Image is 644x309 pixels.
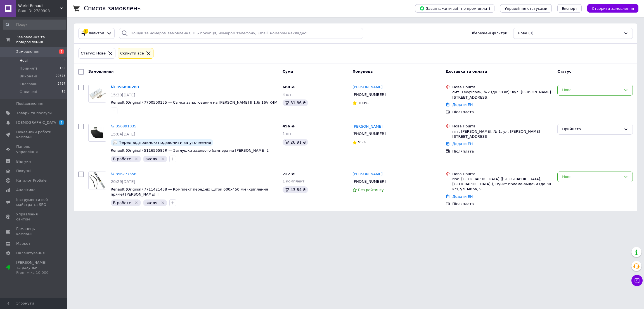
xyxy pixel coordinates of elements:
[88,172,106,189] a: Фото товару
[111,132,135,136] span: 15:04[DATE]
[60,66,65,71] span: 135
[113,140,117,145] img: :speech_balloon:
[20,58,28,63] span: Нові
[20,82,39,87] span: Скасовані
[16,130,52,140] span: Показники роботи компанії
[592,6,634,11] span: Створити замовлення
[16,212,52,222] span: Управління сайтом
[518,31,527,36] span: Нове
[16,49,39,54] span: Замовлення
[80,51,107,56] div: Статус: Нове
[452,85,553,90] div: Нова Пошта
[111,100,278,104] a: Renault (Original) 7700500155 — Свічка запалювання на [PERSON_NAME] II 1.6i 16V K4M
[452,110,553,115] div: Післяплата
[16,168,31,173] span: Покупці
[16,270,52,275] div: Prom мікс 10 000
[358,101,368,105] span: 100%
[18,3,60,8] span: World-Renault
[119,28,363,39] input: Пошук за номером замовлення, ПІБ покупця, номером телефону, Email, номером накладної
[16,35,67,45] span: Замовлення та повідомлення
[89,88,106,99] img: Фото товару
[89,31,104,36] span: Фільтри
[582,6,638,10] a: Створити замовлення
[283,186,308,193] div: 43.84 ₴
[119,140,211,145] span: Перед відправною подзвонити за уточнення
[283,69,293,73] span: Cума
[562,87,621,93] div: Нове
[452,172,553,177] div: Нова Пошта
[20,74,37,79] span: Виконані
[557,4,582,13] button: Експорт
[452,90,553,100] div: смт. Теофіполь, №2 (до 30 кг): вул. [PERSON_NAME][STREET_ADDRESS]
[452,103,473,107] a: Додати ЕН
[283,92,293,97] span: 4 шт.
[352,172,383,177] a: [PERSON_NAME]
[358,188,384,192] span: Без рейтингу
[358,140,366,144] span: 95%
[452,142,473,146] a: Додати ЕН
[352,69,373,73] span: Покупець
[89,127,106,139] img: Фото товару
[415,4,494,13] button: Завантажити звіт по пром-оплаті
[452,124,553,129] div: Нова Пошта
[83,29,88,34] div: 1
[111,85,139,89] a: № 356896283
[89,172,106,189] img: Фото товару
[352,124,383,129] a: [PERSON_NAME]
[111,179,135,184] span: 20:29[DATE]
[18,8,67,13] div: Ваш ID: 2789308
[283,172,295,176] span: 727 ₴
[452,149,553,154] div: Післяплата
[352,85,383,90] a: [PERSON_NAME]
[20,89,37,94] span: Оплачені
[16,241,30,246] span: Маркет
[111,93,135,97] span: 15:30[DATE]
[88,85,106,103] a: Фото товару
[420,6,490,11] span: Завантажити звіт по пром-оплаті
[16,197,52,207] span: Інструменти веб-майстра та SEO
[59,49,64,54] span: 3
[16,159,31,164] span: Відгуки
[16,226,52,236] span: Гаманець компанії
[111,172,136,176] a: № 356777556
[351,178,387,185] div: [PHONE_NUMBER]
[452,201,553,206] div: Післяплата
[16,111,52,116] span: Товари та послуги
[134,157,139,161] svg: Видалити мітку
[16,144,52,154] span: Панель управління
[500,4,552,13] button: Управління статусами
[557,69,571,73] span: Статус
[16,187,35,192] span: Аналітика
[111,148,269,153] a: Renault (Original) 511656583R — Заглушки заднього бампера на [PERSON_NAME] 2
[283,99,308,106] div: 31.86 ₴
[160,157,165,161] svg: Видалити мітку
[505,6,547,11] span: Управління статусами
[111,124,136,128] a: № 356891035
[16,251,45,256] span: Налаштування
[59,120,64,125] span: 3
[351,91,387,98] div: [PHONE_NUMBER]
[113,201,131,205] span: В работе
[528,31,533,35] span: (3)
[452,194,473,199] a: Додати ЕН
[16,120,58,125] span: [DEMOGRAPHIC_DATA]
[113,157,131,161] span: В работе
[3,20,66,30] input: Пошук
[16,178,46,183] span: Каталог ProSale
[283,139,308,146] div: 26.91 ₴
[88,124,106,142] a: Фото товару
[145,157,157,161] span: вколя
[145,201,157,205] span: вколя
[562,174,621,180] div: Нове
[562,6,577,11] span: Експорт
[20,66,37,71] span: Прийняті
[587,4,638,13] button: Створити замовлення
[119,51,145,56] div: Cкинути все
[58,82,65,87] span: 2797
[111,187,268,197] a: Renault (Original) 7711421438 — Комплект передніх щіток 600х450 мм (кріплення пряме) [PERSON_NAME...
[16,101,43,106] span: Повідомлення
[452,177,553,192] div: пос. [GEOGRAPHIC_DATA] ([GEOGRAPHIC_DATA], [GEOGRAPHIC_DATA].), Пункт приема-выдачи (до 30 кг), у...
[88,69,113,73] span: Замовлення
[160,201,165,205] svg: Видалити мітку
